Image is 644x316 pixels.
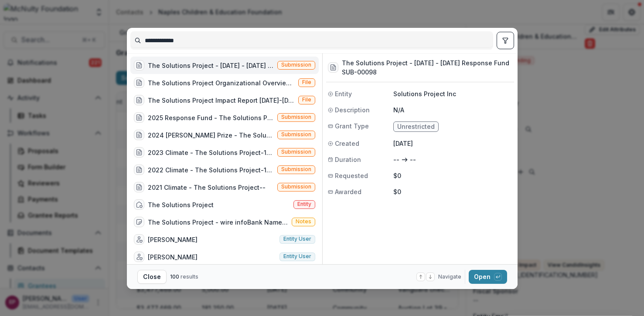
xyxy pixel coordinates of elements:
[335,89,352,98] span: Entity
[281,166,311,172] span: Submission
[148,113,274,122] div: 2025 Response Fund - The Solutions Project (For the Solutions Project’s efforts to support frontl...
[137,270,167,284] button: Close
[469,270,507,284] button: Open
[148,78,295,87] div: The Solutions Project Organizational Overview 2025_.pdf
[148,252,198,262] div: [PERSON_NAME]
[335,105,370,114] span: Description
[335,139,359,148] span: Created
[170,273,179,280] span: 100
[283,236,311,242] span: Entity user
[342,67,509,77] h3: SUB-00098
[148,218,288,227] div: The Solutions Project - wire infoBank Name: Amalgamated BankBank Address: [STREET_ADDRESS][US_STA...
[393,139,512,148] p: [DATE]
[393,155,399,164] p: --
[393,105,512,114] p: N/A
[335,121,369,131] span: Grant Type
[302,97,311,103] span: File
[148,200,214,209] div: The Solutions Project
[296,219,311,225] span: Notes
[393,171,512,180] p: $0
[393,187,512,196] p: $0
[148,235,198,244] div: [PERSON_NAME]
[438,273,461,281] span: Navigate
[181,273,198,280] span: results
[283,253,311,259] span: Entity user
[281,62,311,68] span: Submission
[335,171,368,180] span: Requested
[148,148,274,157] div: 2023 Climate - The Solutions Project-11/30/2023-11/30/2024
[148,165,274,175] div: 2022 Climate - The Solutions Project-10/31/2022-10/31/2023
[148,61,274,70] div: The Solutions Project - [DATE] - [DATE] Response Fund
[281,149,311,155] span: Submission
[148,96,295,105] div: The Solutions Project Impact Report [DATE]-[DATE].pdf
[335,155,361,164] span: Duration
[148,131,274,140] div: 2024 [PERSON_NAME] Prize - The Solutions Project
[497,32,514,49] button: toggle filters
[342,58,509,67] h3: The Solutions Project - [DATE] - [DATE] Response Fund
[410,155,416,164] p: --
[281,114,311,120] span: Submission
[302,79,311,85] span: File
[281,184,311,190] span: Submission
[281,131,311,138] span: Submission
[335,187,361,196] span: Awarded
[297,201,311,207] span: Entity
[393,89,512,98] p: Solutions Project Inc
[148,183,266,192] div: 2021 Climate - The Solutions Project--
[397,123,435,131] span: Unrestricted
